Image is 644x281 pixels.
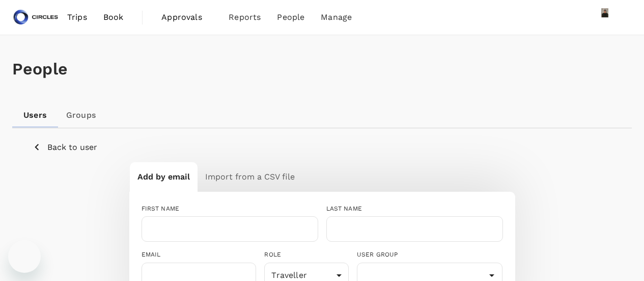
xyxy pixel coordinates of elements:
img: Azizi Ratna Yulis Mohd Zin [595,7,615,28]
span: Approvals [161,11,212,23]
a: Groups [58,103,104,127]
div: LAST NAME [326,204,503,214]
span: Trips [67,11,87,23]
p: Back to user [47,141,97,154]
iframe: Button to launch messaging window, conversation in progress [8,240,41,273]
span: Manage [321,11,352,23]
div: EMAIL [142,250,257,260]
span: Reports [229,11,261,23]
div: FIRST NAME [142,204,318,214]
span: Book [103,11,124,23]
div: USER GROUP [357,250,503,260]
span: People [277,11,304,23]
img: Circles [12,6,59,29]
div: ROLE [264,250,349,260]
button: Back to user [33,141,97,154]
a: Users [12,103,58,127]
h6: Import from a CSV file [205,170,295,184]
h1: People [12,60,632,79]
h6: Add by email [137,170,190,184]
